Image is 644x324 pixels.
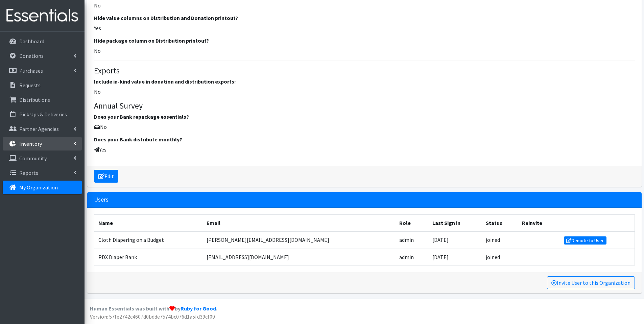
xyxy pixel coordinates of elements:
td: [PERSON_NAME][EMAIL_ADDRESS][DOMAIN_NAME] [202,231,395,249]
a: Community [3,152,82,165]
td: joined [482,249,518,265]
p: Yes [94,145,635,154]
td: Cloth Diapering on a Budget [94,231,202,249]
p: Yes [94,24,635,32]
h6: Hide value columns on Distribution and Donation printout? [94,15,635,21]
th: Last Sign in [428,215,481,232]
td: joined [482,231,518,249]
h6: Does your Bank repackage essentials? [94,114,635,120]
p: Requests [19,82,41,89]
a: Donations [3,49,82,63]
h6: Hide package column on Distribution printout? [94,38,635,44]
a: Requests [3,78,82,92]
p: Donations [19,52,44,59]
h4: Exports [94,66,635,76]
p: Inventory [19,140,42,147]
span: Version: 57fe2742c4607d0bdde7574bc076d1a5fd39cf09 [90,313,215,320]
a: Partner Agencies [3,122,82,136]
th: Reinvite [518,215,560,232]
td: [EMAIL_ADDRESS][DOMAIN_NAME] [202,249,395,265]
th: Status [482,215,518,232]
p: Community [19,155,47,162]
p: My Organization [19,184,58,191]
a: Dashboard [3,34,82,48]
a: Edit [94,170,118,183]
h4: Annual Survey [94,101,635,111]
p: Partner Agencies [19,125,59,132]
h2: Users [94,196,109,203]
img: HumanEssentials [3,4,82,27]
th: Role [395,215,429,232]
p: No [94,123,635,131]
th: Email [202,215,395,232]
a: Reports [3,166,82,180]
p: Purchases [19,67,43,74]
a: Invite User to this Organization [547,276,635,289]
h6: Include in-kind value in donation and distribution exports: [94,78,635,85]
p: No [94,88,635,96]
p: Dashboard [19,38,44,45]
strong: Human Essentials was built with by . [90,305,217,312]
p: No [94,1,635,9]
p: No [94,47,635,55]
p: Reports [19,169,38,176]
h6: Does your Bank distribute monthly? [94,136,635,143]
td: admin [395,249,429,265]
a: Purchases [3,64,82,77]
td: PDX Diaper Bank [94,249,202,265]
a: Ruby for Good [181,305,216,312]
a: Demote to User [564,236,606,245]
td: [DATE] [428,249,481,265]
td: [DATE] [428,231,481,249]
td: admin [395,231,429,249]
p: Pick Ups & Deliveries [19,111,67,118]
p: Distributions [19,96,50,103]
a: Pick Ups & Deliveries [3,108,82,121]
a: Distributions [3,93,82,107]
th: Name [94,215,202,232]
a: My Organization [3,181,82,194]
a: Inventory [3,137,82,151]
